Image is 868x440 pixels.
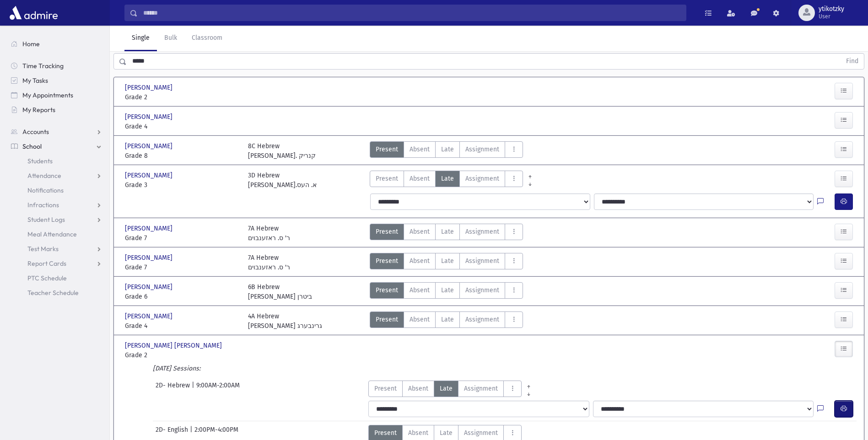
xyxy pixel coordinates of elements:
a: Single [124,26,157,51]
span: [PERSON_NAME] [125,112,174,122]
span: Notifications [27,186,64,194]
span: [PERSON_NAME] [125,282,174,292]
div: 6B Hebrew [PERSON_NAME] ביטרן [248,282,312,301]
span: Late [441,256,454,266]
span: Present [376,256,398,266]
span: [PERSON_NAME] [PERSON_NAME] [125,341,224,350]
i: [DATE] Sessions: [153,365,200,372]
span: Test Marks [27,245,59,253]
span: Present [376,315,398,324]
div: AttTypes [370,311,523,331]
a: All Prior [522,381,536,388]
a: Accounts [4,124,109,139]
span: [PERSON_NAME] [125,141,174,151]
span: Time Tracking [22,62,64,70]
span: 2D- Hebrew [156,381,192,397]
span: 9:00AM-2:00AM [196,381,240,397]
span: Student Logs [27,215,65,224]
span: Present [376,227,398,236]
span: Absent [410,315,430,324]
div: AttTypes [368,381,536,397]
a: Bulk [157,26,184,51]
span: Absent [410,227,430,236]
span: My Reports [22,106,55,114]
div: AttTypes [370,282,523,301]
div: 4A Hebrew [PERSON_NAME] גרינבערג [248,311,322,331]
span: Absent [410,285,430,295]
span: Grade 7 [125,233,239,243]
span: Grade 6 [125,292,239,301]
a: Classroom [184,26,230,51]
a: Student Logs [4,212,109,227]
span: Grade 2 [125,350,239,360]
span: Absent [408,428,428,438]
span: Report Cards [27,259,66,268]
span: Students [27,157,53,165]
button: Find [841,54,864,69]
span: Assignment [465,174,499,183]
a: Report Cards [4,256,109,271]
span: Assignment [465,256,499,266]
span: Grade 4 [125,321,239,331]
span: Present [374,384,397,393]
span: [PERSON_NAME] [125,253,174,263]
span: Late [440,384,453,393]
span: User [819,13,844,20]
a: Attendance [4,168,109,183]
span: My Appointments [22,91,73,99]
div: 7A Hebrew ר' ס. ראזענבוים [248,253,290,272]
span: Assignment [465,285,499,295]
span: | [192,381,196,397]
span: Grade 4 [125,122,239,131]
a: My Appointments [4,88,109,102]
span: Grade 2 [125,92,239,102]
a: Meal Attendance [4,227,109,241]
span: Grade 8 [125,151,239,161]
span: Assignment [465,315,499,324]
span: [PERSON_NAME] [125,224,174,233]
span: Absent [408,384,428,393]
span: Late [440,428,453,438]
span: PTC Schedule [27,274,67,282]
a: Time Tracking [4,59,109,73]
a: Students [4,154,109,168]
div: 3D Hebrew [PERSON_NAME].א. העס [248,171,317,190]
span: Late [441,174,454,183]
a: Infractions [4,198,109,212]
a: Test Marks [4,241,109,256]
span: Absent [410,174,430,183]
span: Late [441,227,454,236]
div: AttTypes [370,141,523,161]
span: Present [376,174,398,183]
span: ytikotzky [819,5,844,13]
a: All Later [522,388,536,395]
a: Home [4,37,109,51]
a: My Tasks [4,73,109,88]
span: [PERSON_NAME] [125,311,174,321]
input: Search [138,5,686,21]
span: Late [441,145,454,154]
a: School [4,139,109,154]
span: Present [374,428,397,438]
span: Infractions [27,201,59,209]
span: My Tasks [22,76,48,85]
div: AttTypes [370,224,523,243]
a: My Reports [4,102,109,117]
span: Present [376,145,398,154]
span: Attendance [27,172,61,180]
span: Grade 3 [125,180,239,190]
span: Teacher Schedule [27,289,79,297]
a: PTC Schedule [4,271,109,285]
span: Absent [410,256,430,266]
span: Present [376,285,398,295]
div: AttTypes [370,171,523,190]
span: Grade 7 [125,263,239,272]
span: Assignment [465,227,499,236]
span: Meal Attendance [27,230,77,238]
span: School [22,142,42,150]
a: Notifications [4,183,109,198]
a: Teacher Schedule [4,285,109,300]
span: Assignment [465,145,499,154]
div: AttTypes [370,253,523,272]
span: Absent [410,145,430,154]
